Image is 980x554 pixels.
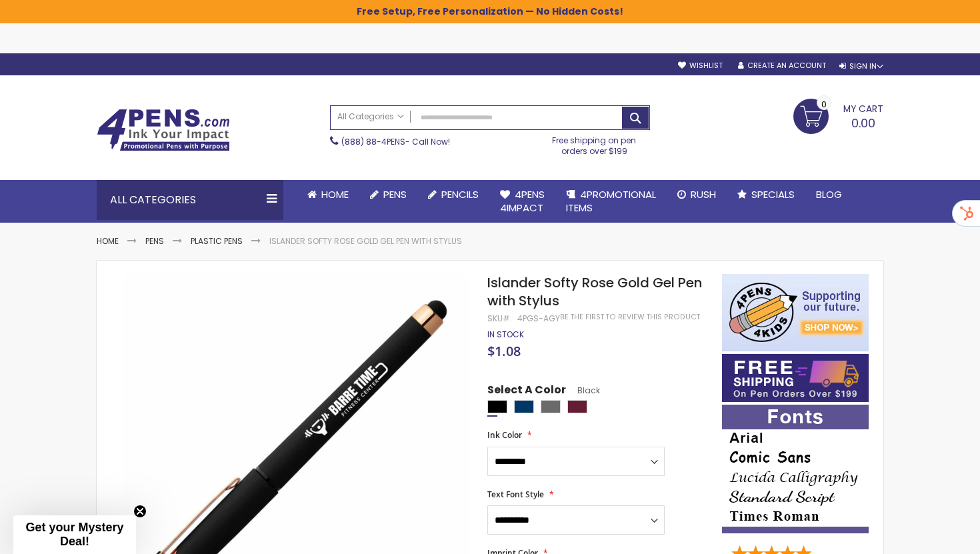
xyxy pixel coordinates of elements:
[417,180,489,209] a: Pencils
[722,405,869,533] img: font-personalization-examples
[751,187,795,201] span: Specials
[13,515,136,554] div: Get your Mystery Deal!Close teaser
[487,342,521,360] span: $1.08
[567,400,587,413] div: Dark Red
[441,187,479,201] span: Pencils
[297,180,359,209] a: Home
[805,180,853,209] a: Blog
[500,187,545,215] span: 4Pens 4impact
[541,400,561,413] div: Grey
[539,130,651,157] div: Free shipping on pen orders over $199
[487,429,522,441] span: Ink Color
[722,354,869,402] img: Free shipping on orders over $199
[487,400,507,413] div: Black
[489,180,555,223] a: 4Pens4impact
[97,180,283,220] div: All Categories
[691,187,716,201] span: Rush
[560,312,700,322] a: Be the first to review this product
[727,180,805,209] a: Specials
[722,274,869,351] img: 4pens 4 kids
[821,98,827,111] span: 0
[566,187,656,215] span: 4PROMOTIONAL ITEMS
[97,235,119,247] a: Home
[25,521,123,548] span: Get your Mystery Deal!
[839,61,883,71] div: Sign In
[514,400,534,413] div: Navy Blue
[337,111,404,122] span: All Categories
[145,235,164,247] a: Pens
[793,99,883,132] a: 0.00 0
[133,505,147,518] button: Close teaser
[331,106,411,128] a: All Categories
[816,187,842,201] span: Blog
[678,61,723,71] a: Wishlist
[341,136,450,147] span: - Call Now!
[487,273,702,310] span: Islander Softy Rose Gold Gel Pen with Stylus
[191,235,243,247] a: Plastic Pens
[851,115,875,131] span: 0.00
[738,61,826,71] a: Create an Account
[487,313,512,324] strong: SKU
[487,383,566,401] span: Select A Color
[359,180,417,209] a: Pens
[321,187,349,201] span: Home
[555,180,667,223] a: 4PROMOTIONALITEMS
[487,329,524,340] span: In stock
[269,236,462,247] li: Islander Softy Rose Gold Gel Pen with Stylus
[517,313,560,324] div: 4PGS-AGY
[341,136,405,147] a: (888) 88-4PENS
[97,109,230,151] img: 4Pens Custom Pens and Promotional Products
[566,385,600,396] span: Black
[667,180,727,209] a: Rush
[487,329,524,340] div: Availability
[487,489,544,500] span: Text Font Style
[383,187,407,201] span: Pens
